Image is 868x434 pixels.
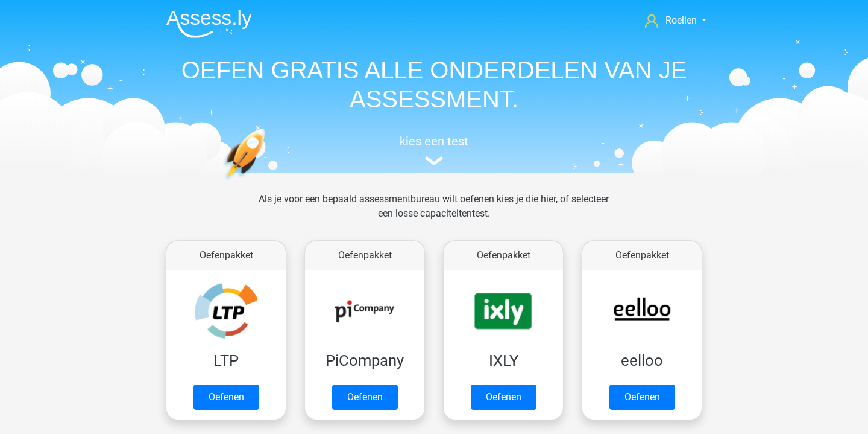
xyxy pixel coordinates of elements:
[223,128,312,237] img: oefenen
[665,14,697,26] span: Roelien
[157,134,711,166] a: kies een test
[157,56,711,113] h1: OEFEN GRATIS ALLE ONDERDELEN VAN JE ASSESSMENT.
[193,385,259,410] a: Oefenen
[609,385,675,410] a: Oefenen
[332,385,398,410] a: Oefenen
[157,134,711,148] h5: kies een test
[640,13,711,28] a: Roelien
[425,156,443,165] img: assessment
[166,10,252,38] img: Assessly
[471,385,536,410] a: Oefenen
[249,192,618,235] div: Als je voor een bepaald assessmentbureau wilt oefenen kies je die hier, of selecteer een losse ca...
